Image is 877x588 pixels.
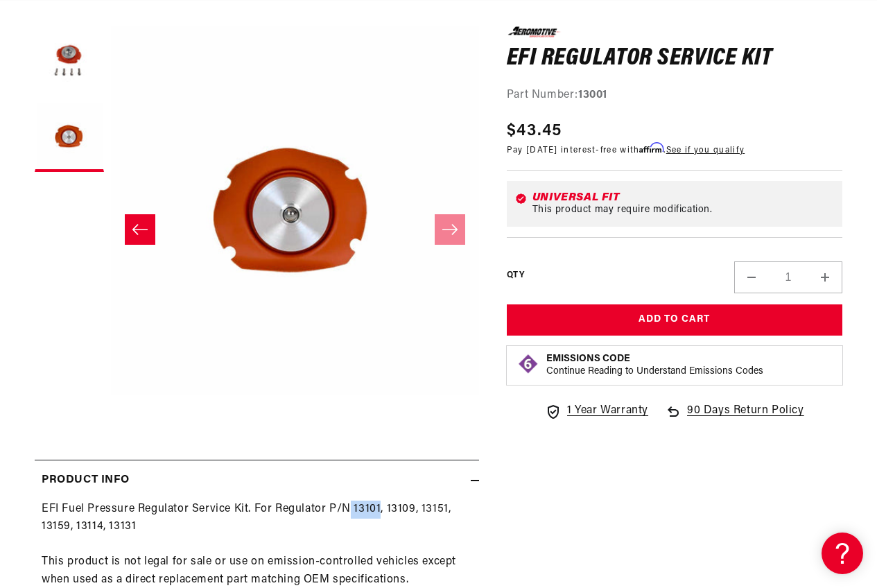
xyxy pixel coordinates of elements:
[507,304,842,336] button: Add to Cart
[35,103,104,172] button: Load image 2 in gallery view
[507,144,745,157] p: Pay [DATE] interest-free with .
[35,26,104,96] button: Load image 1 in gallery view
[35,26,479,432] media-gallery: Gallery Viewer
[35,460,479,501] summary: Product Info
[507,48,842,70] h1: EFI Regulator Service Kit
[517,353,539,375] img: Emissions code
[665,402,804,434] a: 90 Days Return Policy
[125,214,155,245] button: Slide left
[687,402,804,434] span: 90 Days Return Policy
[578,89,607,101] strong: 13001
[507,119,562,144] span: $43.45
[532,205,834,216] div: This product may require modification.
[666,146,745,155] a: See if you qualify - Learn more about Affirm Financing (opens in modal)
[639,143,663,153] span: Affirm
[546,353,763,378] button: Emissions CodeContinue Reading to Understand Emissions Codes
[532,192,834,203] div: Universal Fit
[545,402,648,420] a: 1 Year Warranty
[507,270,524,282] label: QTY
[546,365,763,378] p: Continue Reading to Understand Emissions Codes
[435,214,465,245] button: Slide right
[42,472,129,490] h2: Product Info
[567,402,648,420] span: 1 Year Warranty
[546,354,630,364] strong: Emissions Code
[507,87,842,105] div: Part Number:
